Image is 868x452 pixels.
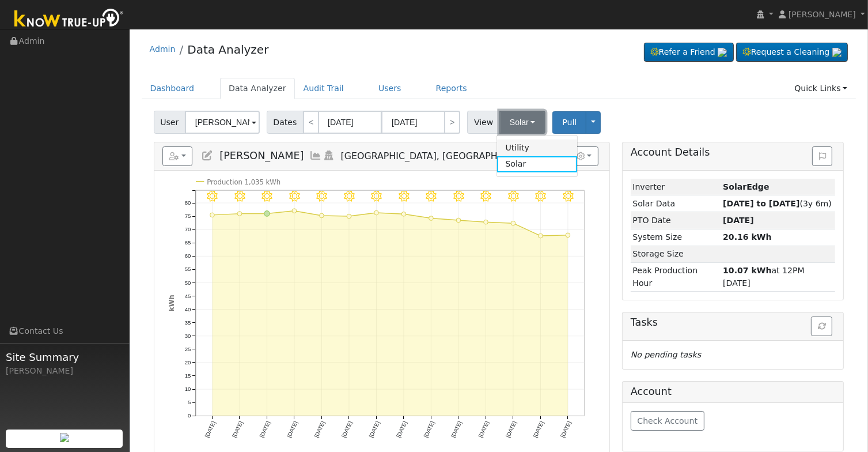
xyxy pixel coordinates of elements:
[535,191,546,202] i: 8/09 - Clear
[497,140,577,156] a: Utility
[723,182,769,191] strong: ID: 2972121, authorized: 06/24/22
[427,78,476,99] a: Reports
[723,199,799,208] strong: [DATE] to [DATE]
[261,191,272,202] i: 7/30 - Clear
[142,78,203,99] a: Dashboard
[398,191,409,202] i: 8/04 - Clear
[786,78,856,99] a: Quick Links
[184,346,191,352] text: 25
[723,216,754,225] span: [DATE]
[219,150,304,161] span: [PERSON_NAME]
[184,372,191,379] text: 15
[426,191,437,202] i: 8/05 - Clear
[185,111,260,134] input: Select a User
[811,317,832,336] button: Refresh
[347,214,351,219] circle: onclick=""
[341,150,539,161] span: [GEOGRAPHIC_DATA], [GEOGRAPHIC_DATA]
[453,191,464,202] i: 8/06 - Clear
[316,191,327,202] i: 8/01 - Clear
[184,280,191,286] text: 50
[721,262,836,291] td: at 12PM [DATE]
[371,191,382,202] i: 8/03 - Clear
[267,111,304,134] span: Dates
[631,195,721,212] td: Solar Data
[395,420,408,439] text: [DATE]
[295,78,352,99] a: Audit Trail
[631,317,835,329] h5: Tasks
[184,386,191,393] text: 10
[60,433,69,442] img: retrieve
[289,191,300,202] i: 7/31 - Clear
[319,213,324,218] circle: onclick=""
[723,199,832,208] span: (3y 6m)
[258,420,271,439] text: [DATE]
[184,293,191,299] text: 45
[313,420,326,439] text: [DATE]
[207,178,281,186] text: Production 1,035 kWh
[9,6,130,32] img: Know True-Up
[184,359,191,366] text: 20
[207,191,218,202] i: 7/28 - MostlyClear
[718,48,727,57] img: retrieve
[736,43,848,62] a: Request a Cleaning
[631,146,835,159] h5: Account Details
[532,420,545,439] text: [DATE]
[723,266,771,275] strong: 10.07 kWh
[631,411,704,431] button: Check Account
[264,211,270,217] circle: onclick=""
[188,413,191,419] text: 0
[723,232,771,242] strong: 20.16 kWh
[637,416,698,425] span: Check Account
[477,420,490,439] text: [DATE]
[562,118,577,127] span: Pull
[812,146,832,166] button: Issue History
[631,386,672,397] h5: Account
[184,306,191,312] text: 40
[467,111,500,134] span: View
[6,349,123,365] span: Site Summary
[456,218,461,223] circle: onclick=""
[237,212,242,216] circle: onclick=""
[184,240,191,246] text: 65
[497,156,577,172] a: Solar
[187,43,268,56] a: Data Analyzer
[210,213,214,217] circle: onclick=""
[184,227,191,233] text: 70
[566,233,570,238] circle: onclick=""
[286,420,299,439] text: [DATE]
[184,266,191,273] text: 55
[484,220,488,225] circle: onclick=""
[563,191,574,202] i: 8/10 - Clear
[167,295,175,312] text: kWh
[480,191,491,202] i: 8/07 - Clear
[303,111,319,134] a: <
[422,420,435,439] text: [DATE]
[374,211,379,216] circle: onclick=""
[429,216,434,221] circle: onclick=""
[631,246,721,262] td: Storage Size
[450,420,463,439] text: [DATE]
[644,43,734,62] a: Refer a Friend
[832,48,842,57] img: retrieve
[631,262,721,291] td: Peak Production Hour
[631,212,721,229] td: PTO Date
[559,420,573,439] text: [DATE]
[631,179,721,195] td: Inverter
[631,350,701,359] i: No pending tasks
[184,199,191,206] text: 80
[367,420,381,439] text: [DATE]
[234,191,245,202] i: 7/29 - Clear
[184,333,191,339] text: 30
[323,150,335,161] a: Login As (last 08/11/2025 10:46:23 AM)
[184,213,191,219] text: 75
[203,420,217,439] text: [DATE]
[499,111,545,134] button: Solar
[539,233,543,238] circle: onclick=""
[150,44,176,54] a: Admin
[184,253,191,259] text: 60
[184,319,191,326] text: 35
[552,111,586,134] button: Pull
[188,400,191,406] text: 5
[789,10,856,19] span: [PERSON_NAME]
[6,365,123,377] div: [PERSON_NAME]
